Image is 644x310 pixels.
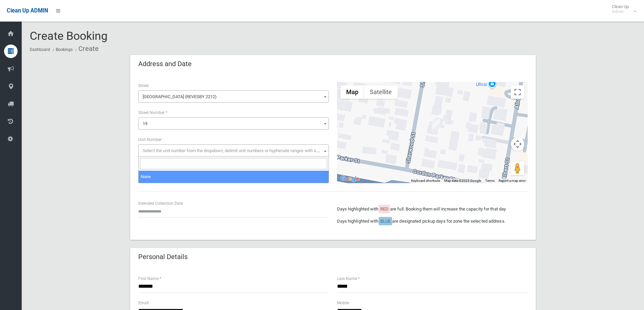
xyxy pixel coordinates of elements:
[140,92,327,102] span: Sherwood Street (REVESBY 2212)
[130,250,196,263] header: Personal Details
[511,85,524,99] button: Toggle fullscreen view
[7,7,48,14] span: Clean Up ADMIN
[337,217,528,225] p: Days highlighted with are designated pickup days for zone the selected address.
[30,29,108,43] span: Create Booking
[141,174,151,179] span: None
[138,90,329,103] span: Sherwood Street (REVESBY 2212)
[339,174,361,183] img: Google
[432,119,440,130] div: 19 Sherwood Street, REVESBY NSW 2212
[499,179,526,182] a: Report a map error
[364,85,398,99] button: Show satellite imagery
[337,205,528,213] p: Days highlighted with are full. Booking them will increase the capacity for that day.
[612,9,629,14] small: Admin
[30,47,50,52] a: Dashboard
[511,137,524,151] button: Map camera controls
[140,119,327,129] span: 19
[143,121,147,126] span: 19
[380,206,388,212] span: RED
[511,162,524,175] button: Drag Pegman onto the map to open Street View
[143,148,332,153] span: Select the unit number from the dropdown, delimit unit numbers or hyphenate ranges with a comma
[411,178,440,183] button: Keyboard shortcuts
[444,179,481,182] span: Map data ©2025 Google
[138,117,329,130] span: 19
[380,219,390,224] span: BLUE
[340,85,364,99] button: Show street map
[74,43,99,55] li: Create
[609,4,636,14] span: Clean Up
[339,174,361,183] a: Open this area in Google Maps (opens a new window)
[485,179,495,182] a: Terms (opens in new tab)
[56,47,73,52] a: Bookings
[130,57,200,71] header: Address and Date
